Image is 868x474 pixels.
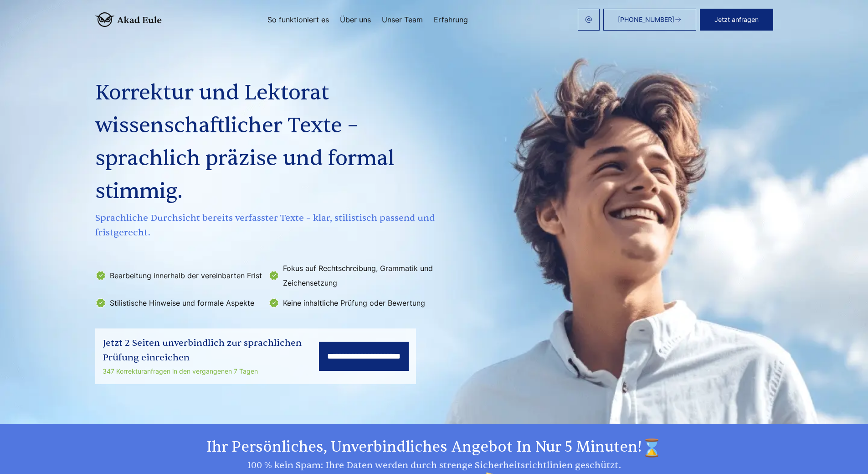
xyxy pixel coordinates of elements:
[642,438,662,458] img: time
[434,16,468,23] a: Erfahrung
[618,16,674,23] span: [PHONE_NUMBER]
[585,16,592,23] img: email
[95,261,263,290] li: Bearbeitung innerhalb der vereinbarten Frist
[103,336,319,365] div: Jetzt 2 Seiten unverbindlich zur sprachlichen Prüfung einreichen
[95,438,773,458] h2: Ihr persönliches, unverbindliches Angebot in nur 5 Minuten!
[95,458,773,473] div: 100 % kein Spam: Ihre Daten werden durch strenge Sicherheitsrichtlinien geschützt.
[95,211,438,240] span: Sprachliche Durchsicht bereits verfasster Texte – klar, stilistisch passend und fristgerecht.
[267,16,329,23] a: So funktioniert es
[603,9,696,31] a: [PHONE_NUMBER]
[340,16,371,23] a: Über uns
[103,366,319,377] div: 347 Korrekturanfragen in den vergangenen 7 Tagen
[700,9,773,31] button: Jetzt anfragen
[95,296,263,310] li: Stilistische Hinweise und formale Aspekte
[268,261,436,290] li: Fokus auf Rechtschreibung, Grammatik und Zeichensetzung
[95,12,162,27] img: logo
[95,77,438,208] h1: Korrektur und Lektorat wissenschaftlicher Texte – sprachlich präzise und formal stimmig.
[268,296,436,310] li: Keine inhaltliche Prüfung oder Bewertung
[382,16,423,23] a: Unser Team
